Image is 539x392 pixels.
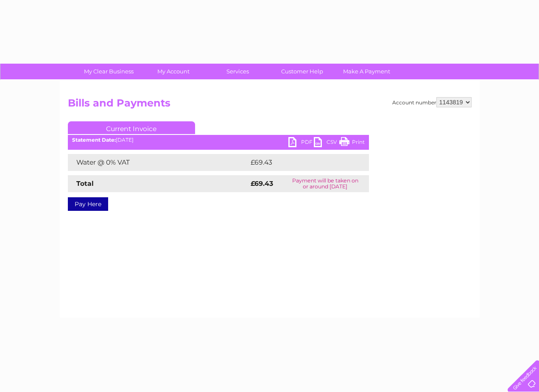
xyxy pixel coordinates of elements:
[392,97,472,107] div: Account number
[339,137,365,149] a: Print
[314,137,339,149] a: CSV
[332,64,402,79] a: Make A Payment
[68,154,249,171] td: Water @ 0% VAT
[68,137,369,143] div: [DATE]
[251,179,273,188] strong: £69.43
[68,197,108,211] a: Pay Here
[138,64,208,79] a: My Account
[72,137,116,143] b: Statement Date:
[203,64,273,79] a: Services
[288,137,314,149] a: PDF
[267,64,337,79] a: Customer Help
[68,121,195,134] a: Current Invoice
[74,64,144,79] a: My Clear Business
[249,154,352,171] td: £69.43
[76,179,94,188] strong: Total
[68,97,472,113] h2: Bills and Payments
[282,175,369,192] td: Payment will be taken on or around [DATE]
